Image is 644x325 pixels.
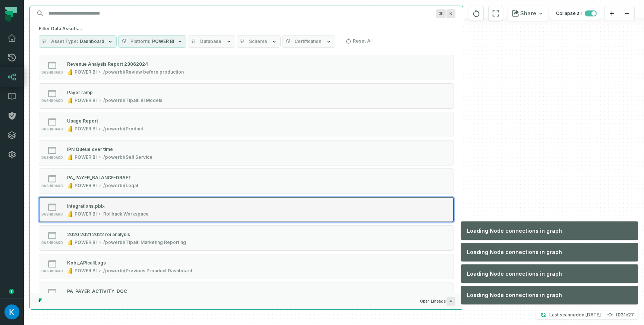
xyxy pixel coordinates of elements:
span: Database [200,38,221,44]
button: Certification [282,35,335,48]
button: dashboardPOWER BI/powerbi/Product [39,112,454,137]
span: Dashboard [80,38,104,44]
div: Tooltip anchor [8,288,15,295]
div: Loading Node connections in graph [461,286,638,304]
button: dashboardPOWER BI/powerbi/Previous Prouduct Dashboard [39,254,454,279]
div: Loading Node connections in graph [461,243,638,261]
div: POWER BI [75,183,97,189]
div: POWER BI [75,268,97,274]
div: IPN Queue over time [67,146,113,152]
div: POWER BI [75,126,97,132]
span: dashboard [41,156,63,160]
div: /powerbi/Legal [103,183,138,189]
span: Press ↵ to add a new Data Asset to the graph [446,297,455,306]
div: 2020 2021 2022 roi analysis [67,232,130,237]
span: Asset Type [51,38,78,44]
span: Press ⌘ + K to focus the search bar [446,9,455,18]
div: POWER BI [75,154,97,160]
div: /powerbi/Product [103,126,143,132]
button: zoom out [619,6,634,21]
button: dashboardPOWER BI/powerbi/Tipalti Marketing Reporting [39,225,454,251]
div: /powerbi/Tipalti BI Models [103,97,162,103]
button: Schema [237,35,281,48]
span: dashboard [41,213,63,216]
div: POWER BI [75,211,97,217]
button: dashboardPOWER BI/powerbi/Review before production [39,55,454,80]
div: Kobi_APIcallLogs [67,260,106,266]
button: dashboardPOWER BIRollback Workspace [39,197,454,222]
button: PlatformPOWER BI [118,35,186,48]
div: POWER BI [75,97,97,103]
div: Payer ramp [67,90,93,95]
div: /powerbi/Previous Prouduct Dashboard [103,268,192,274]
div: /powerbi/Self Service [103,154,152,160]
button: Collapse all [553,6,600,21]
img: avatar of Kosta Shougaev [4,304,19,319]
span: dashboard [41,127,63,131]
button: Share [508,6,548,21]
button: dashboardPOWER BI/powerbi/Legal [39,168,454,194]
div: Loading Node connections in graph [461,264,638,283]
span: Certification [294,38,321,44]
button: Asset TypeDashboard [39,35,117,48]
div: POWER BI [75,239,97,245]
div: Usage Report [67,118,98,124]
span: dashboard [41,269,63,273]
h5: Filter Data Assets... [39,26,454,32]
h4: f031c27 [616,313,634,317]
relative-time: Jan 1, 2025, 6:56 PM GMT+2 [579,312,601,318]
div: Rollback Workspace [103,211,149,217]
button: Reset All [342,35,376,47]
div: Suggestions [30,52,463,293]
p: Last scanned [549,311,601,319]
div: Integrations.pbix [67,203,105,209]
div: Loading Node connections in graph [461,221,638,240]
span: POWER BI [152,38,174,44]
span: Open Lineage [420,297,455,306]
span: dashboard [41,99,63,103]
span: dashboard [41,71,63,74]
span: dashboard [41,241,63,245]
div: POWER BI [75,69,97,75]
div: Revenue Analysis Report 23062024 [67,61,148,67]
div: PA_PAYER_BALANCE-DRAFT [67,175,132,180]
div: PA_PAYER_ACTIVITY_DQC [67,288,127,294]
button: dashboardPOWER BI/powerbi/Self Service [39,140,454,165]
div: /powerbi/Tipalti Marketing Reporting [103,239,186,245]
button: dashboardPOWER BI/powerbi/Legal [39,282,454,307]
span: dashboard [41,184,63,188]
button: zoom in [604,6,619,21]
span: Platform [130,38,151,44]
button: dashboardPOWER BI/powerbi/Tipalti BI Models [39,83,454,109]
span: Press ⌘ + K to focus the search bar [436,9,446,18]
span: Schema [249,38,267,44]
button: Last scanned[DATE] 6:56:27 PMf031c27 [536,310,638,319]
div: /powerbi/Review before production [103,69,184,75]
button: Database [188,35,235,48]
